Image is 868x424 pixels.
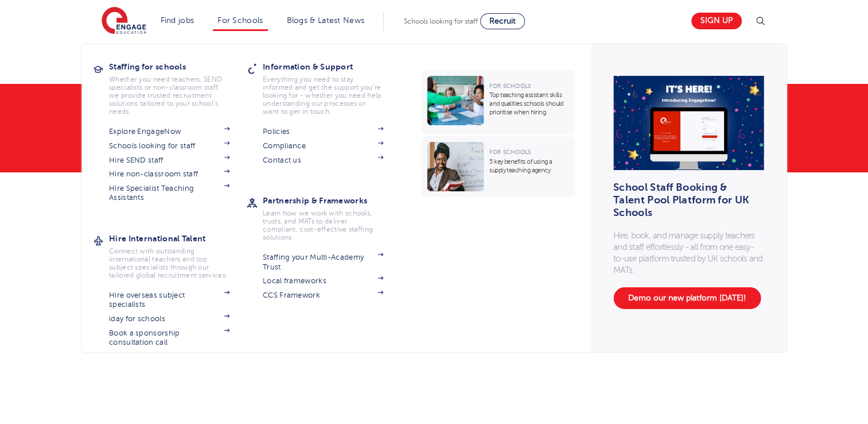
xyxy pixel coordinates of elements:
a: Book a sponsorship consultation call [109,329,229,348]
p: 5 key benefits of using a supply teaching agency [489,157,569,175]
a: Hire Specialist Teaching Assistants [109,184,229,203]
a: Sign up [691,13,742,29]
a: Partnership & FrameworksLearn how we work with schools, trusts, and MATs to deliver compliant, co... [263,192,400,241]
p: Top teaching assistant skills and qualities schools should prioritise when hiring [489,91,569,117]
a: Information & SupportEverything you need to stay informed and get the support you’re looking for ... [263,59,400,115]
a: Blogs & Latest News [287,16,365,25]
a: Policies [263,127,383,136]
h3: Information & Support [263,59,400,75]
p: Learn how we work with schools, trusts, and MATs to deliver compliant, cost-effective staffing so... [263,209,383,241]
h3: Staffing for schools [109,59,247,75]
span: For Schools [489,83,531,89]
a: Staffing for schoolsWhether you need teachers, SEND specialists or non-classroom staff, we provid... [109,59,247,115]
p: Whether you need teachers, SEND specialists or non-classroom staff, we provide trusted recruitmen... [109,75,229,115]
h3: School Staff Booking & Talent Pool Platform for UK Schools [613,187,756,213]
a: Contact us [263,156,383,165]
p: Everything you need to stay informed and get the support you’re looking for - whether you need he... [263,75,383,115]
a: Hire overseas subject specialists [109,291,229,310]
a: Hire non-classroom staff [109,169,229,179]
a: CCS Framework [263,291,383,300]
a: Explore EngageNow [109,127,229,136]
a: Schools looking for staff [109,141,229,151]
a: For SchoolsTop teaching assistant skills and qualities schools should prioritise when hiring [421,70,578,134]
a: Compliance [263,141,383,151]
span: Schools looking for staff [404,17,478,25]
a: Recruit [480,13,525,29]
span: Recruit [489,17,516,25]
h3: Hire International Talent [109,230,247,246]
a: For Schools [217,16,263,25]
p: Connect with outstanding international teachers and top subject specialists through our tailored ... [109,247,229,279]
a: Hire SEND staff [109,156,229,165]
a: Find jobs [161,16,194,25]
span: For Schools [489,149,531,155]
a: Local frameworks [263,276,383,286]
a: iday for schools [109,314,229,323]
a: For Schools5 key benefits of using a supply teaching agency [421,136,578,197]
p: Hire, book, and manage supply teachers and staff effortlessly - all from one easy-to-use platform... [613,230,764,276]
a: Staffing your Multi-Academy Trust [263,253,383,272]
a: Hire International TalentConnect with outstanding international teachers and top subject speciali... [109,230,247,279]
a: Demo our new platform [DATE]! [613,287,761,309]
h3: Partnership & Frameworks [263,192,400,209]
img: Engage Education [102,7,146,36]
